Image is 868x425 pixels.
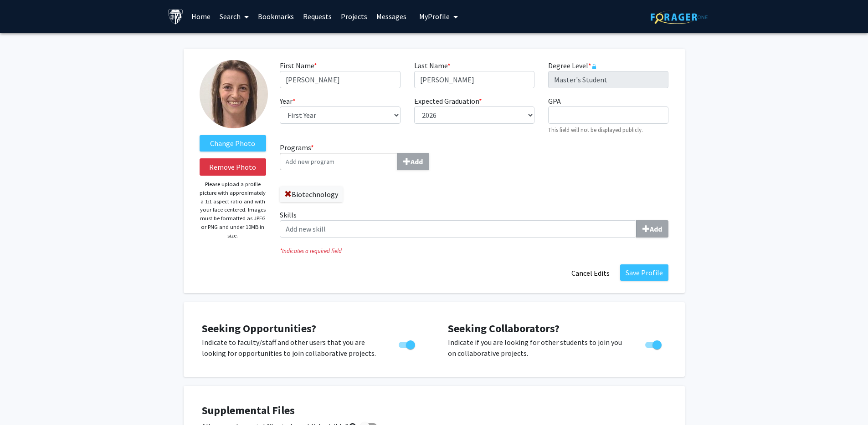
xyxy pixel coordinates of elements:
small: This field will not be displayed publicly. [548,126,643,133]
input: SkillsAdd [280,220,637,238]
label: Last Name [414,60,451,71]
label: Programs [280,142,467,170]
p: Indicate to faculty/staff and other users that you are looking for opportunities to join collabor... [202,337,381,359]
h4: Supplemental Files [202,404,667,417]
label: Year [280,96,296,106]
p: Indicate if you are looking for other students to join you on collaborative projects. [448,337,628,359]
label: Expected Graduation [414,96,482,106]
img: Johns Hopkins University Logo [168,9,184,25]
label: Degree Level [548,60,597,71]
b: Add [411,157,423,166]
button: Programs* [397,153,429,170]
span: My Profile [419,12,450,21]
p: Please upload a profile picture with approximately a 1:1 aspect ratio and with your face centered... [200,180,267,240]
label: ChangeProfile Picture [200,135,267,152]
i: Indicates a required field [280,247,668,255]
a: Search [215,0,253,32]
svg: This information is provided and automatically updated by Johns Hopkins University and is not edi... [591,64,597,69]
span: Seeking Opportunities? [202,321,316,335]
a: Projects [336,0,372,32]
label: First Name [280,60,317,71]
input: Programs*Add [280,153,397,170]
a: Requests [298,0,336,32]
div: Toggle [642,337,667,350]
span: Seeking Collaborators? [448,321,560,335]
b: Add [650,224,662,233]
iframe: Chat [7,384,39,418]
button: Save Profile [620,264,668,281]
label: Skills [280,209,668,238]
a: Messages [372,0,411,32]
img: Profile Picture [200,60,268,128]
button: Remove Photo [200,158,267,176]
div: Toggle [395,337,420,350]
a: Bookmarks [253,0,298,32]
label: GPA [548,96,561,106]
button: Cancel Edits [565,264,616,282]
img: ForagerOne Logo [651,10,708,24]
a: Home [187,0,215,32]
label: Biotechnology [280,187,343,202]
button: Skills [636,220,668,238]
